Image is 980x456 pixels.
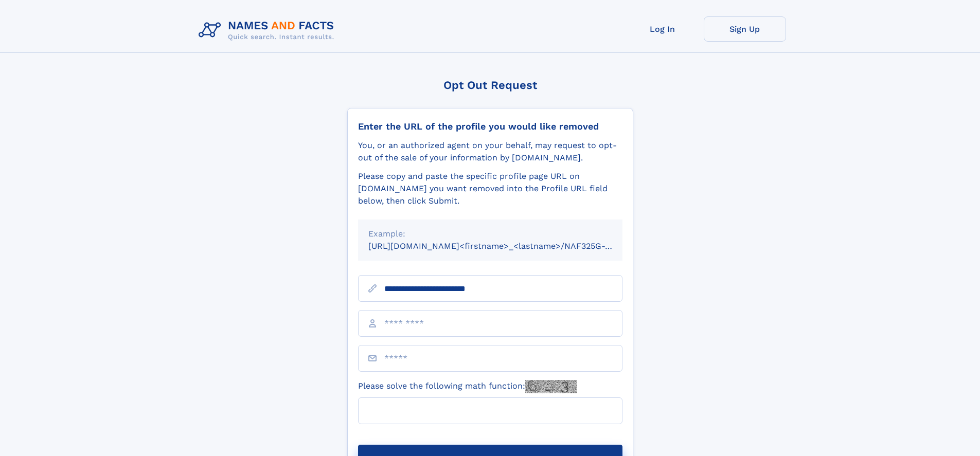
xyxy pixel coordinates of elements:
div: Please copy and paste the specific profile page URL on [DOMAIN_NAME] you want removed into the Pr... [358,170,622,207]
div: Example: [368,228,612,240]
div: You, or an authorized agent on your behalf, may request to opt-out of the sale of your informatio... [358,139,622,164]
img: Logo Names and Facts [194,16,343,44]
small: [URL][DOMAIN_NAME]<firstname>_<lastname>/NAF325G-xxxxxxxx [368,241,642,251]
a: Log In [621,16,704,42]
a: Sign Up [704,16,786,42]
label: Please solve the following math function: [358,380,577,393]
div: Enter the URL of the profile you would like removed [358,121,622,132]
div: Opt Out Request [347,79,633,92]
